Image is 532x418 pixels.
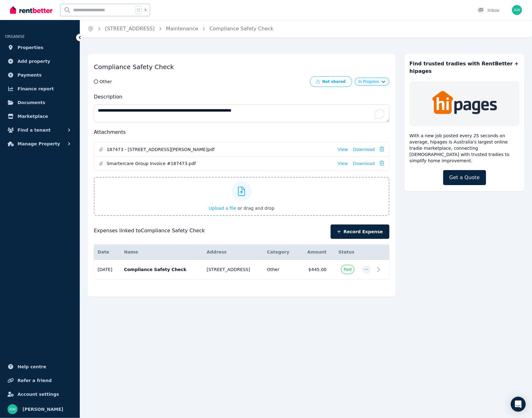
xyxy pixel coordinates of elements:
[432,87,498,118] img: Trades & Maintenance
[409,133,519,164] p: With a new job posted every 25 seconds on average, hipages is Australia's largest online tradie m...
[120,244,203,260] th: Name
[299,260,330,280] td: $445.00
[99,78,112,85] div: Other
[5,55,75,68] a: Add property
[10,5,53,15] img: RentBetter
[5,69,75,81] a: Payments
[358,79,379,84] span: In Progress
[210,26,274,32] a: Compliance Safety Check
[330,244,358,260] th: Status
[5,83,75,95] a: Finance report
[5,124,75,136] button: Find a tenant
[18,85,54,93] span: Finance report
[209,205,275,211] button: Upload a file or drag and drop
[337,160,348,167] a: View
[18,390,59,398] span: Account settings
[358,79,385,84] button: In Progress
[310,76,352,87] button: Not shared
[478,7,499,13] div: Inbox
[5,388,75,400] a: Account settings
[18,363,46,370] span: Help centre
[443,170,486,185] a: Get a Quote
[344,267,352,272] span: Paid
[337,146,348,153] a: View
[144,8,147,13] span: k
[107,146,332,153] span: 187473 - [STREET_ADDRESS][PERSON_NAME]pdf
[238,206,275,211] span: or drag and drop
[203,260,263,280] td: [STREET_ADDRESS]
[18,44,43,51] span: Properties
[409,60,519,75] h3: Find trusted tradies with RentBetter + hipages
[94,104,389,122] textarea: To enrich screen reader interactions, please activate Accessibility in Grammarly extension settings
[5,41,75,54] a: Properties
[18,140,60,148] span: Manage Property
[263,260,299,280] td: Other
[299,244,330,260] th: Amount
[94,93,389,101] h2: Description
[203,244,263,260] th: Address
[5,374,75,387] a: Refer a friend
[80,20,281,38] nav: Breadcrumb
[94,128,389,136] h2: Attachments
[18,58,50,65] span: Add property
[8,404,18,414] img: Andrew Wong
[353,146,375,153] a: Download
[5,96,75,109] a: Documents
[18,99,45,106] span: Documents
[18,71,42,79] span: Payments
[94,60,389,74] h1: Compliance Safety Check
[107,160,332,167] span: Smartercare Group Invoice #187473.pdf
[512,5,522,15] img: Andrew Wong
[331,224,389,239] button: Record Expense
[5,360,75,373] a: Help centre
[353,160,375,167] a: Download
[166,26,198,32] a: Maintenance
[18,113,48,120] span: Marketplace
[105,26,155,32] a: [STREET_ADDRESS]
[94,244,120,260] th: Date
[322,79,346,84] span: Not shared
[18,377,52,384] span: Refer a friend
[23,405,63,413] span: [PERSON_NAME]
[18,126,51,134] span: Find a tenant
[511,397,526,412] div: Open Intercom Messenger
[5,34,25,39] span: ORGANISE
[5,110,75,123] a: Marketplace
[124,266,199,273] p: Compliance Safety Check
[209,206,236,211] span: Upload a file
[5,138,75,150] button: Manage Property
[263,244,299,260] th: Category
[94,227,389,234] h4: Expenses linked to Compliance Safety Check
[94,260,120,280] td: [DATE]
